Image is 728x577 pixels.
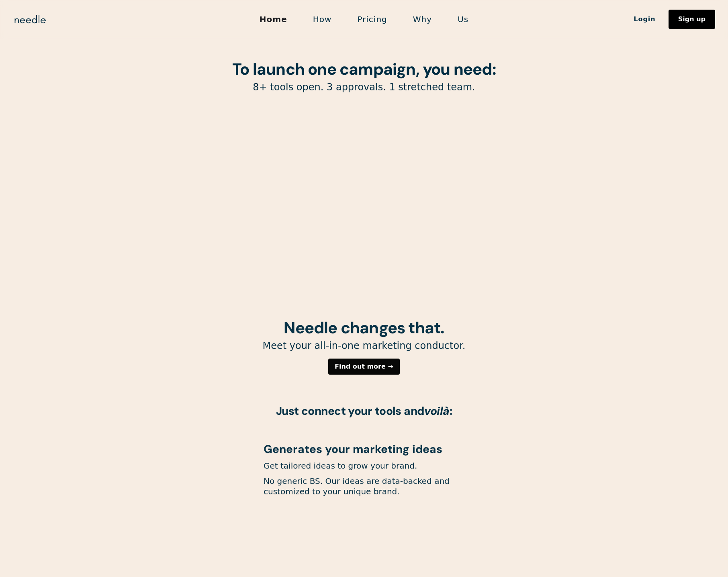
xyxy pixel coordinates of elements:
[232,59,496,80] strong: To launch one campaign, you need:
[445,11,481,28] a: Us
[344,11,400,28] a: Pricing
[264,443,464,456] h1: Generates your marketing ideas
[159,340,569,352] p: Meet your all-in-one marketing conductor.
[400,11,445,28] a: Why
[621,12,669,26] a: Login
[300,11,345,28] a: How
[264,476,464,497] p: No generic BS. Our ideas are data-backed and customized to your unique brand.
[678,16,706,22] div: Sign up
[247,11,300,28] a: Home
[335,363,393,370] div: Find out more →
[284,317,444,338] strong: Needle changes that.
[424,404,450,418] em: voilà
[159,81,569,94] p: 8+ tools open. 3 approvals. 1 stretched team.
[276,404,452,418] strong: Just connect your tools and :
[328,359,400,375] a: Find out more →
[264,461,464,471] p: Get tailored ideas to grow your brand.
[669,10,715,29] a: Sign up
